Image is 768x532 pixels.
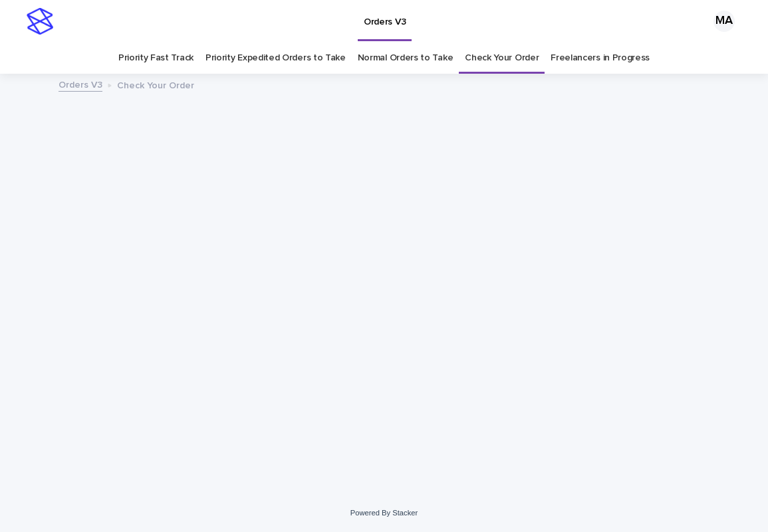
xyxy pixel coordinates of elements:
a: Powered By Stacker [350,509,418,517]
a: Priority Fast Track [118,43,193,74]
p: Check Your Order [117,77,194,92]
a: Normal Orders to Take [358,43,453,74]
a: Priority Expedited Orders to Take [205,43,346,74]
a: Check Your Order [465,43,539,74]
a: Orders V3 [59,76,102,92]
div: MA [713,11,735,32]
img: stacker-logo-s-only.png [27,8,53,35]
a: Freelancers in Progress [551,43,650,74]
